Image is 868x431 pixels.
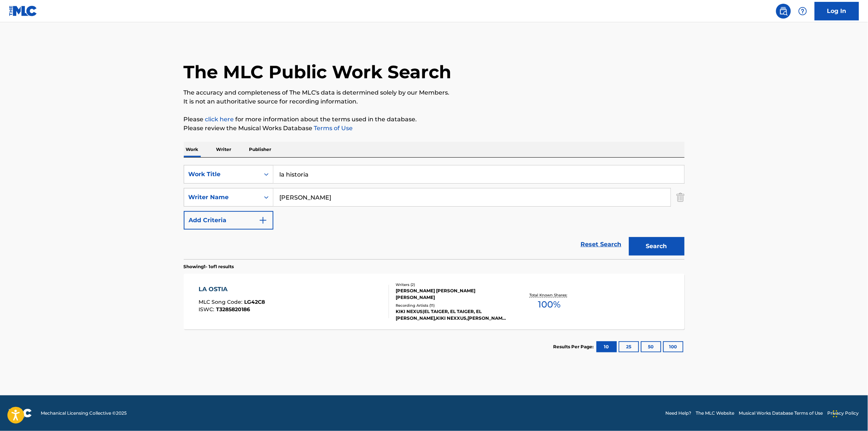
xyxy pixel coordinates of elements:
div: Drag [833,403,838,425]
p: It is not an authoritative source for recording information. [184,97,685,106]
a: Public Search [776,4,791,19]
span: MLC Song Code : [199,299,244,305]
p: Please for more information about the terms used in the database. [184,115,685,124]
img: logo [9,409,32,418]
button: Add Criteria [184,211,273,230]
button: 50 [641,341,661,352]
a: Musical Works Database Terms of Use [739,410,823,417]
img: 9d2ae6d4665cec9f34b9.svg [259,216,267,225]
img: MLC Logo [9,6,37,16]
button: 100 [663,341,684,352]
button: 10 [596,341,617,352]
span: ISWC : [199,306,216,313]
img: search [779,7,788,16]
a: Need Help? [666,410,692,417]
a: Log In [815,2,859,20]
span: Mechanical Licensing Collective © 2025 [41,410,127,417]
div: Writers ( 2 ) [396,282,508,287]
p: Please review the Musical Works Database [184,124,685,133]
div: Writer Name [189,193,255,202]
form: Search Form [184,165,685,259]
h1: The MLC Public Work Search [184,61,452,83]
span: T3285820186 [216,306,250,313]
a: click here [205,116,234,123]
a: Privacy Policy [828,410,859,417]
span: LG42C8 [244,299,265,305]
div: Work Title [189,170,255,179]
img: help [798,7,807,16]
span: 100 % [538,298,561,311]
img: Delete Criterion [676,188,685,207]
p: Showing 1 - 1 of 1 results [184,263,234,270]
p: Work [184,142,201,157]
a: LA OSTIAMLC Song Code:LG42C8ISWC:T3285820186Writers (2)[PERSON_NAME] [PERSON_NAME] [PERSON_NAME]R... [184,274,685,329]
div: Recording Artists ( 11 ) [396,303,508,308]
a: The MLC Website [696,410,735,417]
p: The accuracy and completeness of The MLC's data is determined solely by our Members. [184,88,685,97]
a: Terms of Use [313,125,353,132]
button: 25 [619,341,639,352]
div: Help [795,4,810,19]
p: Publisher [247,142,274,157]
button: Search [629,237,685,256]
div: LA OSTIA [199,285,265,294]
div: [PERSON_NAME] [PERSON_NAME] [PERSON_NAME] [396,287,508,301]
iframe: Chat Widget [831,395,868,431]
div: KIKI NEXUS|EL TAIGER, EL TAIGER, EL [PERSON_NAME],KIKI NEXXUS,[PERSON_NAME] NEXUS, EL [PERSON_NAM... [396,308,508,322]
p: Writer [214,142,234,157]
p: Results Per Page: [553,343,596,350]
a: Reset Search [577,236,625,253]
p: Total Known Shares: [530,292,569,298]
